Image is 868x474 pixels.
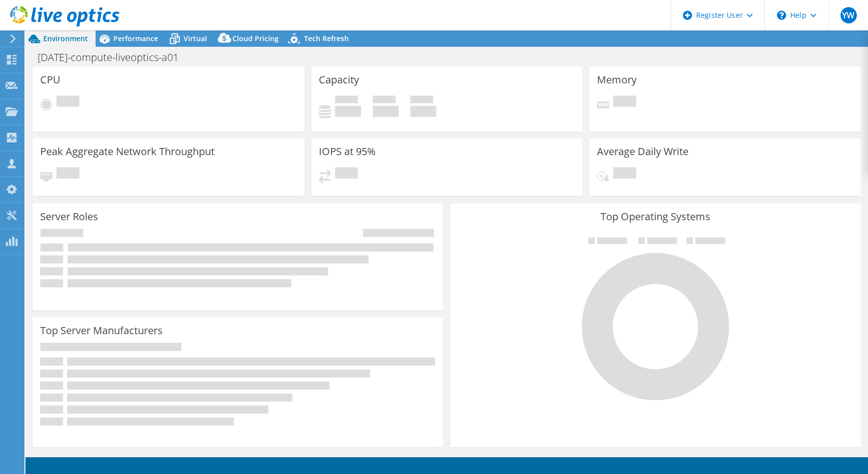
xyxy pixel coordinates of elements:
[40,325,163,336] h3: Top Server Manufacturers
[613,96,636,109] span: Pending
[232,34,279,43] span: Cloud Pricing
[40,74,61,85] h3: CPU
[56,167,79,181] span: Pending
[33,52,194,63] h1: [DATE]-compute-liveoptics-a01
[613,167,636,181] span: Pending
[335,96,358,106] span: Used
[184,34,207,43] span: Virtual
[40,211,98,222] h3: Server Roles
[373,96,396,106] span: Free
[335,106,361,117] h4: 0 GiB
[777,11,786,20] svg: \n
[597,74,637,85] h3: Memory
[335,167,358,181] span: Pending
[56,96,79,109] span: Pending
[597,146,689,157] h3: Average Daily Write
[113,34,158,43] span: Performance
[458,211,853,222] h3: Top Operating Systems
[410,96,433,106] span: Total
[43,34,88,43] span: Environment
[304,34,349,43] span: Tech Refresh
[40,146,215,157] h3: Peak Aggregate Network Throughput
[841,7,857,23] span: YW
[373,106,399,117] h4: 0 GiB
[319,74,359,85] h3: Capacity
[319,146,376,157] h3: IOPS at 95%
[410,106,436,117] h4: 0 GiB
